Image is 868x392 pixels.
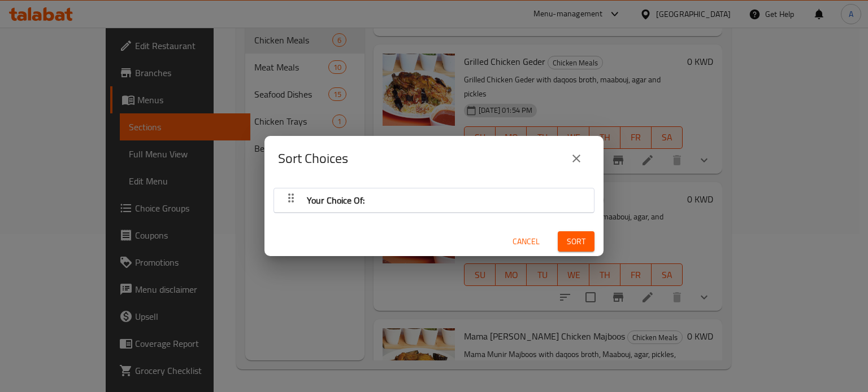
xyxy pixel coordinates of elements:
button: Sort [558,231,594,252]
button: close [563,145,590,172]
button: Your Choice Of: [281,191,587,210]
span: Sort [567,235,585,249]
span: Cancel [513,235,540,249]
button: Cancel [508,231,544,252]
span: Your Choice Of: [307,192,364,209]
div: Your Choice Of: [274,188,594,213]
h2: Sort Choices [278,149,348,168]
